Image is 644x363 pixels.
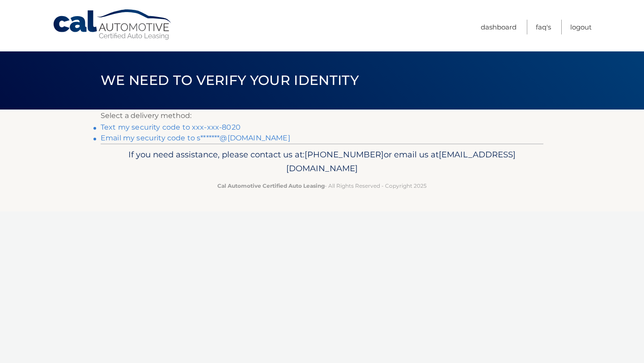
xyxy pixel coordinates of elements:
p: If you need assistance, please contact us at: or email us at [106,148,538,176]
span: We need to verify your identity [101,72,359,89]
p: Select a delivery method: [101,110,543,122]
strong: Cal Automotive Certified Auto Leasing [217,182,325,189]
a: Text my security code to xxx-xxx-8020 [101,123,241,131]
a: Logout [570,20,592,34]
a: Cal Automotive [52,9,173,41]
a: Email my security code to s*******@[DOMAIN_NAME] [101,134,290,142]
span: [PHONE_NUMBER] [305,149,384,160]
a: FAQ's [536,20,551,34]
a: Dashboard [481,20,517,34]
p: - All Rights Reserved - Copyright 2025 [106,181,538,190]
